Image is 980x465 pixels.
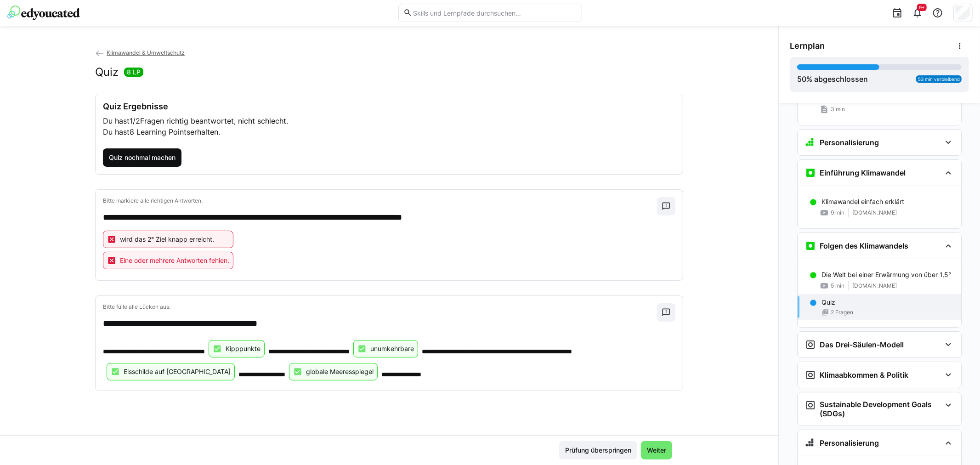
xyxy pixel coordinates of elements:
[641,441,672,459] button: Weiter
[103,148,181,167] button: Quiz nochmal machen
[103,197,657,204] p: Bitte markiere alle richtigen Antworten.
[107,49,185,56] span: Klimawandel & Umweltschutz
[95,65,119,79] h2: Quiz
[130,127,190,136] span: 8 Learning Points
[831,282,844,289] span: 5 min
[127,68,141,77] span: 8 LP
[103,303,657,311] p: Bitte fülle alle Lücken aus.
[918,76,960,82] span: 53 min verbleibend
[831,106,845,113] span: 3 min
[821,298,835,307] p: Quiz
[646,446,668,455] span: Weiter
[790,41,825,51] span: Lernplan
[120,235,214,244] p: wird das 2° Ziel knapp erreicht.
[559,441,637,459] button: Prüfung überspringen
[797,74,806,84] span: 50
[103,115,675,126] p: Du hast Fragen richtig beantwortet, nicht schlecht.
[820,241,908,250] h3: Folgen des Klimawandels
[370,344,414,353] p: unumkehrbare
[108,153,177,162] span: Quiz nochmal machen
[130,116,140,125] span: 1/2
[831,309,853,316] span: 2 Fragen
[831,209,844,216] span: 9 min
[820,438,879,448] h3: Personalisierung
[797,74,868,85] div: % abgeschlossen
[306,367,374,376] p: globale Meeresspiegel
[821,270,951,279] p: Die Welt bei einer Erwärmung von über 1,5°
[103,126,675,137] p: Du hast erhalten.
[820,400,941,418] h3: Sustainable Development Goals (SDGs)
[124,367,231,376] p: Eisschilde auf [GEOGRAPHIC_DATA]
[852,282,897,289] span: [DOMAIN_NAME]
[820,340,904,349] h3: Das Drei-Säulen-Modell
[564,446,633,455] span: Prüfung überspringen
[820,168,906,177] h3: Einführung Klimawandel
[852,209,897,216] span: [DOMAIN_NAME]
[820,138,879,147] h3: Personalisierung
[820,370,908,380] h3: Klimaabkommen & Politik
[412,9,577,17] input: Skills und Lernpfade durchsuchen…
[95,49,185,56] a: Klimawandel & Umweltschutz
[919,5,925,10] span: 9+
[120,256,229,265] span: Eine oder mehrere Antworten fehlen.
[103,102,675,112] h3: Quiz Ergebnisse
[226,344,261,353] p: Kipppunkte
[821,197,904,206] p: Klimawandel einfach erklärt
